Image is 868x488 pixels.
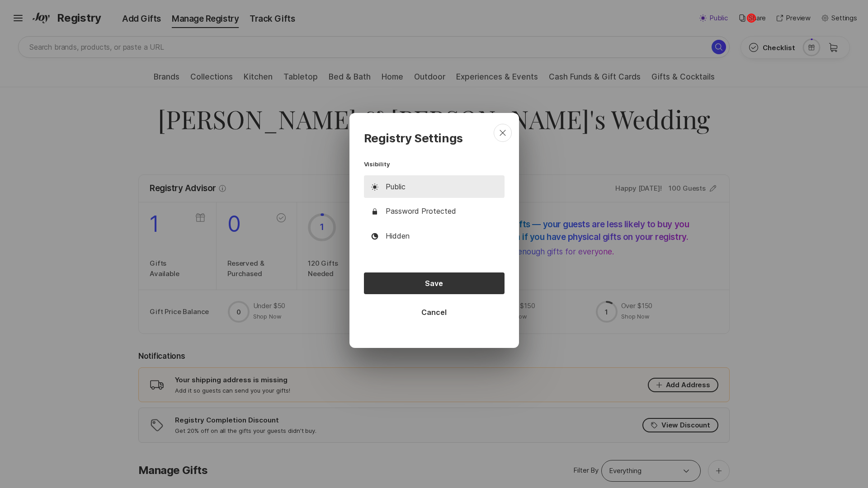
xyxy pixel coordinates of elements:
button: Save [364,272,505,294]
h3: Registry Settings [364,131,505,145]
button: password protected visibility [364,200,505,222]
button: close dialog [494,124,512,142]
button: Cancel [364,301,505,323]
button: public visibility [364,175,505,198]
button: hidden visibility [364,225,505,248]
label: Visibility [364,160,505,168]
